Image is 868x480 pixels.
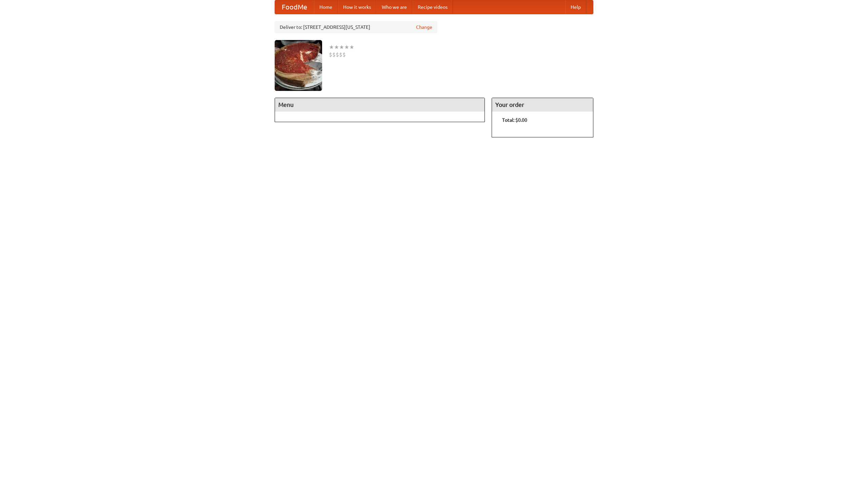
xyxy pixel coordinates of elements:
[339,43,344,51] li: ★
[492,98,593,112] h4: Your order
[329,43,334,51] li: ★
[336,51,339,58] li: $
[314,0,338,14] a: Home
[376,0,412,14] a: Who we are
[342,51,346,58] li: $
[329,51,332,58] li: $
[334,43,339,51] li: ★
[339,51,342,58] li: $
[502,117,527,123] b: Total: $0.00
[275,40,322,91] img: angular.jpg
[416,24,432,31] a: Change
[412,0,453,14] a: Recipe videos
[565,0,586,14] a: Help
[332,51,336,58] li: $
[275,0,314,14] a: FoodMe
[275,98,485,112] h4: Menu
[349,43,354,51] li: ★
[344,43,349,51] li: ★
[338,0,376,14] a: How it works
[275,21,437,33] div: Deliver to: [STREET_ADDRESS][US_STATE]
